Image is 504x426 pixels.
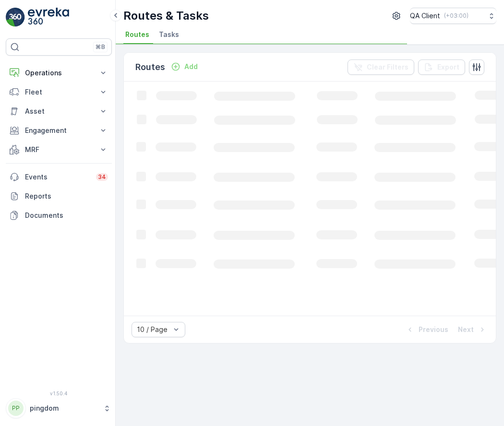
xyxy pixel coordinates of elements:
[418,59,465,75] button: Export
[167,61,202,72] button: Add
[6,140,112,159] button: MRF
[419,325,448,334] p: Previous
[123,8,209,24] p: Routes & Tasks
[25,191,108,201] p: Reports
[8,401,24,416] div: PP
[6,398,112,418] button: PPpingdom
[6,187,112,206] a: Reports
[30,403,98,413] p: pingdom
[6,390,112,396] span: v 1.50.4
[25,172,90,182] p: Events
[25,145,93,154] p: MRF
[25,87,93,97] p: Fleet
[410,8,496,24] button: QA Client(+03:00)
[125,30,149,39] span: Routes
[6,121,112,140] button: Engagement
[184,62,198,71] p: Add
[367,62,408,72] p: Clear Filters
[159,30,179,39] span: Tasks
[6,63,112,83] button: Operations
[25,68,93,78] p: Operations
[25,126,93,135] p: Engagement
[96,43,105,51] p: ⌘B
[348,59,414,75] button: Clear Filters
[444,12,468,20] p: ( +03:00 )
[404,324,449,335] button: Previous
[6,206,112,225] a: Documents
[28,8,69,27] img: logo_light-DOdMpM7g.png
[457,324,488,335] button: Next
[25,211,108,220] p: Documents
[6,167,112,187] a: Events34
[437,62,459,72] p: Export
[98,173,106,181] p: 34
[6,102,112,121] button: Asset
[410,11,440,21] p: QA Client
[6,83,112,102] button: Fleet
[458,325,474,334] p: Next
[6,8,25,27] img: logo
[25,106,93,116] p: Asset
[135,60,165,74] p: Routes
